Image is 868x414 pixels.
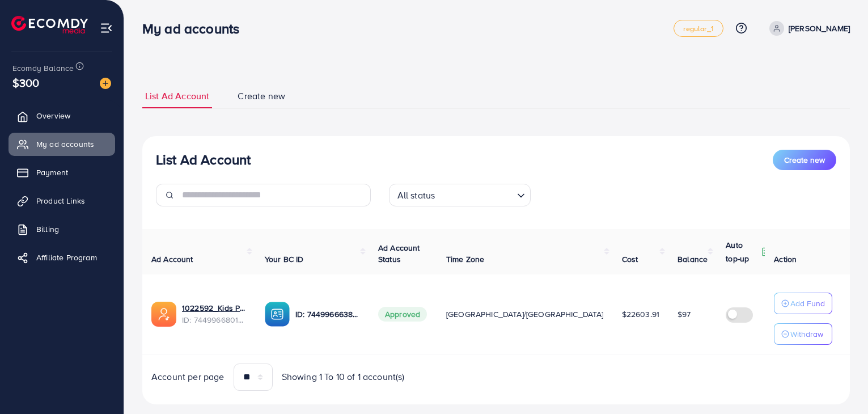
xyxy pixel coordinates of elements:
p: [PERSON_NAME] [789,22,850,35]
span: Account per page [151,370,225,383]
span: My ad accounts [36,138,94,150]
a: 1022592_Kids Plaza_1734580571647 [182,302,247,314]
span: [GEOGRAPHIC_DATA]/[GEOGRAPHIC_DATA] [446,309,604,320]
span: Showing 1 To 10 of 1 account(s) [282,370,405,383]
h3: List Ad Account [156,151,251,168]
img: image [100,78,111,89]
span: Ad Account [151,254,193,265]
span: Balance [678,254,708,265]
span: $22603.91 [622,309,659,320]
a: Product Links [9,189,115,212]
span: $300 [12,74,40,91]
a: Payment [9,161,115,184]
p: Withdraw [790,327,823,341]
span: Time Zone [446,254,484,265]
span: All status [395,187,438,204]
a: [PERSON_NAME] [765,21,850,36]
div: Search for option [389,184,531,206]
span: Cost [622,254,638,265]
h3: My ad accounts [142,20,248,37]
span: Affiliate Program [36,252,97,263]
span: List Ad Account [145,90,209,103]
span: regular_1 [683,25,713,32]
p: ID: 7449966638168178689 [295,307,360,321]
span: Product Links [36,195,85,206]
p: Auto top-up [726,238,759,265]
span: Payment [36,167,68,178]
span: Your BC ID [265,254,304,265]
span: Billing [36,223,59,235]
img: menu [100,22,113,35]
span: Create new [238,90,285,103]
img: logo [11,16,88,33]
p: Add Fund [790,297,825,310]
a: regular_1 [674,20,723,37]
span: Ecomdy Balance [12,62,74,74]
button: Create new [773,150,836,170]
input: Search for option [438,185,512,204]
span: $97 [678,309,691,320]
a: Overview [9,104,115,127]
button: Add Fund [774,293,832,314]
span: Create new [784,154,825,166]
img: ic-ads-acc.e4c84228.svg [151,302,176,327]
img: ic-ba-acc.ded83a64.svg [265,302,290,327]
span: Action [774,254,797,265]
a: Billing [9,218,115,240]
span: Ad Account Status [378,242,420,265]
div: <span class='underline'>1022592_Kids Plaza_1734580571647</span></br>7449966801595088913 [182,302,247,326]
button: Withdraw [774,323,832,345]
span: Approved [378,307,427,322]
span: Overview [36,110,70,121]
a: Affiliate Program [9,246,115,269]
a: My ad accounts [9,133,115,155]
span: ID: 7449966801595088913 [182,314,247,326]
